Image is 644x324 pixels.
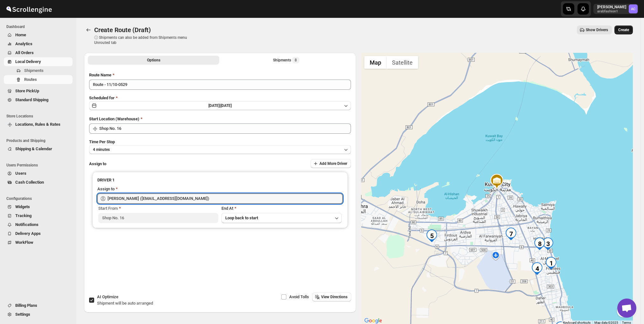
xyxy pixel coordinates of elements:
[4,31,73,39] button: Home
[15,122,60,127] span: Locations, Rules & Rates
[84,25,93,34] button: Routes
[220,103,232,108] span: [DATE]
[97,301,153,306] span: Shipment will be auto arranged
[364,56,387,69] button: Show street map
[4,169,73,178] button: Users
[97,177,343,183] h3: DRIVER 1
[15,180,44,185] span: Cash Collection
[4,120,73,129] button: Locations, Rules & Rates
[15,41,32,46] span: Analytics
[4,66,73,75] button: Shipments
[89,116,139,121] span: Start Location (Warehouse)
[319,161,347,166] span: Add More Driver
[221,205,342,212] div: End At
[4,48,73,57] button: All Orders
[15,222,38,227] span: Notifications
[97,186,115,192] div: Assign to
[15,240,33,245] span: WorkFlow
[88,56,219,65] button: All Route Options
[6,163,73,168] span: Users Permissions
[533,237,546,250] div: 8
[89,80,351,90] input: Eg: Bengaluru Route
[4,229,73,238] button: Delivery Apps
[629,4,638,13] span: Abizer Chikhly
[15,146,52,151] span: Shipping & Calendar
[221,213,342,223] button: Loop back to start
[220,56,352,65] button: Selected Shipments
[531,262,543,275] div: 4
[545,257,557,270] div: 1
[89,73,111,77] span: Route Name
[6,24,73,29] span: Dashboard
[208,103,220,108] span: [DATE] |
[15,97,48,102] span: Standard Shipping
[6,138,73,143] span: Products and Shipping
[618,27,629,32] span: Create
[225,215,258,220] span: Loop back to start
[4,75,73,84] button: Routes
[593,4,638,14] button: User menu
[89,101,351,110] button: [DATE]|[DATE]
[311,159,351,168] button: Add More Driver
[15,204,30,209] span: Widgets
[93,147,110,152] span: 4 minutes
[15,88,39,93] span: Store PickUp
[321,294,347,299] span: View Directions
[4,144,73,153] button: Shipping & Calendar
[15,231,41,236] span: Delivery Apps
[15,50,34,55] span: All Orders
[15,312,30,317] span: Settings
[108,194,343,204] input: Search assignee
[387,56,418,69] button: Show satellite imagery
[614,25,633,34] button: Create
[24,77,37,82] span: Routes
[597,4,626,10] p: [PERSON_NAME]
[89,139,115,144] span: Time Per Stop
[94,26,151,34] span: Create Route (Draft)
[5,1,53,17] img: ScrollEngine
[15,32,26,37] span: Home
[597,10,626,13] p: arabfashion1
[99,123,351,134] input: Search location
[4,310,73,319] button: Settings
[577,25,612,34] button: Show Drivers
[147,58,160,63] span: Options
[84,67,356,278] div: All Route Options
[89,145,351,154] button: 4 minutes
[4,220,73,229] button: Notifications
[586,27,608,32] span: Show Drivers
[289,294,309,299] span: Avoid Tolls
[24,68,44,73] span: Shipments
[295,58,297,63] span: 8
[15,171,26,176] span: Users
[4,202,73,211] button: Widgets
[89,95,115,100] span: Scheduled for
[425,229,438,242] div: 5
[312,292,351,301] button: View Directions
[98,206,118,211] span: Start From
[15,59,41,64] span: Local Delivery
[4,301,73,310] button: Billing Plans
[4,238,73,247] button: WorkFlow
[4,39,73,48] button: Analytics
[617,305,630,317] button: Map camera controls
[4,178,73,187] button: Cash Collection
[6,196,73,201] span: Configurations
[4,211,73,220] button: Tracking
[15,303,37,308] span: Billing Plans
[631,7,635,11] text: AC
[94,35,194,45] p: ⓘ Shipments can also be added from Shipments menu Unrouted tab
[89,161,106,166] span: Assign to
[505,228,517,240] div: 7
[15,213,31,218] span: Tracking
[542,237,554,250] div: 3
[6,114,73,119] span: Store Locations
[273,57,299,63] div: Shipments
[617,299,636,318] div: Open chat
[97,294,118,299] span: AI Optimize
